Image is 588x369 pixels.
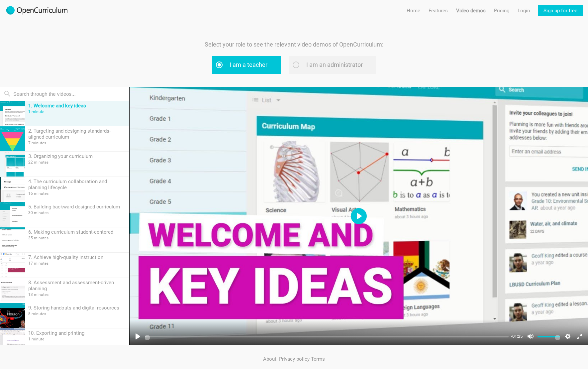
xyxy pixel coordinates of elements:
[311,356,325,362] a: Terms
[28,337,126,341] div: 1 minute
[28,305,126,311] div: 9. Storing handouts and digital resources
[28,204,126,210] div: 5. Building backward-designed curriculum
[538,5,583,16] a: Sign up for free
[494,5,509,16] a: Pricing
[351,208,367,224] button: Play, 1. Welcome and key ideas
[28,210,126,215] div: 30 minutes
[518,5,530,16] a: Login
[28,191,126,196] div: 16 minutes
[28,128,126,140] div: 2. Targeting and designing standards-aligned curriculum
[263,356,276,362] a: About
[538,333,560,340] input: Volume
[279,356,310,362] a: Privacy policy
[28,109,126,114] div: 1 minute
[456,5,486,16] a: Video demos
[28,141,126,145] div: 7 minutes
[28,229,126,235] div: 6. Making curriculum student-centered
[28,330,126,336] div: 10. Exporting and printing
[289,56,376,74] label: I am an administrator
[145,333,509,340] input: Seek
[28,261,126,266] div: 17 minutes
[28,179,126,190] div: 4. The curriculum collaboration and planning lifecycle
[509,333,524,340] div: Current time
[28,292,126,297] div: 13 minutes
[28,311,126,316] div: 8 minutes
[184,40,404,50] p: Select your role to see the relevant video demos of OpenCurriculum:
[407,5,420,16] a: Home
[28,153,126,159] div: 3. Organizing your curriculum
[28,280,126,292] div: 8. Assessment and assessment-driven planning
[5,5,68,16] img: 2017-logo-m.png
[28,236,126,240] div: 35 minutes
[28,103,126,109] div: 1. Welcome and key ideas
[429,5,448,16] a: Features
[28,254,126,260] div: 7. Achieve high-quality instruction
[212,56,281,74] label: I am a teacher
[133,331,143,342] button: Play, 1. Welcome and key ideas
[28,160,126,165] div: 22 minutes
